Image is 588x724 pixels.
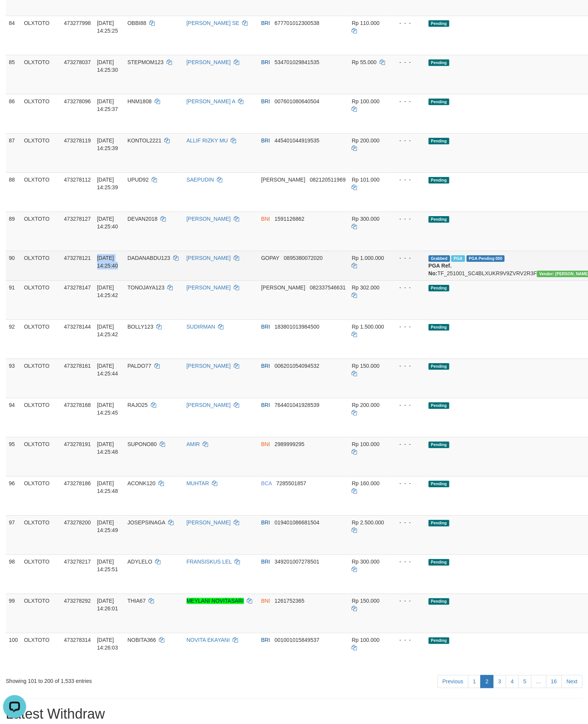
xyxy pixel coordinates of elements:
span: Rp 2.500.000 [352,519,384,526]
span: Pending [428,324,449,331]
span: Rp 160.000 [352,480,379,486]
span: Pending [428,216,449,223]
a: 1 [468,675,481,688]
span: [PERSON_NAME] [261,177,305,183]
span: [DATE] 14:25:40 [97,216,118,230]
span: Pending [428,363,449,370]
span: [DATE] 14:26:01 [97,598,118,612]
span: Pending [428,637,449,644]
span: [DATE] 14:25:42 [97,284,118,298]
a: SUDIRMAN [187,324,215,330]
span: Rp 150.000 [352,598,379,604]
span: BNI [261,441,270,447]
span: BOLLY123 [127,324,153,330]
span: 473278121 [64,255,91,261]
td: 85 [6,55,21,94]
span: Pending [428,99,449,105]
td: 94 [6,398,21,437]
a: [PERSON_NAME] [187,363,231,369]
a: [PERSON_NAME] [187,255,231,261]
span: 473278144 [64,324,91,330]
td: 89 [6,212,21,251]
div: - - - [393,323,422,331]
td: 93 [6,359,21,398]
td: 98 [6,554,21,593]
span: STEPMOM123 [127,59,164,65]
span: Rp 200.000 [352,137,379,144]
span: THIA67 [127,598,145,604]
td: 86 [6,94,21,133]
td: 99 [6,593,21,633]
span: Rp 300.000 [352,216,379,222]
a: MUHTAR [187,480,209,486]
span: [DATE] 14:25:42 [97,324,118,337]
div: - - - [393,58,422,66]
span: 473278217 [64,559,91,565]
span: BRI [261,137,270,144]
td: 96 [6,476,21,515]
span: BRI [261,324,270,330]
span: [DATE] 14:25:39 [97,137,118,151]
span: [DATE] 14:25:25 [97,20,118,34]
button: Open LiveChat chat widget [3,3,26,26]
span: 473278314 [64,637,91,643]
span: Rp 55.000 [352,59,377,65]
div: Showing 101 to 200 of 1,533 entries [6,674,239,685]
td: OLXTOTO [21,94,61,133]
span: Rp 101.000 [352,177,379,183]
span: PALDO77 [127,363,151,369]
span: Copy 006201054094532 to clipboard [274,363,319,369]
td: OLXTOTO [21,398,61,437]
span: 473278186 [64,480,91,486]
span: [DATE] 14:25:51 [97,559,118,572]
div: - - - [393,362,422,370]
td: OLXTOTO [21,55,61,94]
span: Marked by aubrezazulfa [451,255,464,262]
span: [DATE] 14:25:48 [97,441,118,455]
span: [DATE] 14:26:03 [97,637,118,651]
span: 473277998 [64,20,91,26]
a: FRANSISKUS LEL [187,559,232,565]
div: - - - [393,479,422,487]
div: - - - [393,558,422,565]
span: BRI [261,519,270,526]
td: OLXTOTO [21,476,61,515]
td: OLXTOTO [21,251,61,280]
span: Pending [428,177,449,183]
span: Copy 082337546631 to clipboard [310,284,345,291]
a: NOVITA EKAYANI [187,637,230,643]
a: [PERSON_NAME] [187,519,231,526]
span: PGA Pending [466,255,505,262]
div: - - - [393,284,422,291]
td: OLXTOTO [21,212,61,251]
span: HNM1808 [127,98,152,104]
span: BRI [261,363,270,369]
span: Copy 082120511969 to clipboard [310,177,345,183]
span: Rp 1.500.000 [352,324,384,330]
span: [DATE] 14:25:44 [97,363,118,377]
td: 88 [6,172,21,212]
span: RAJO25 [127,402,148,408]
td: OLXTOTO [21,554,61,593]
span: BRI [261,59,270,65]
span: Pending [428,559,449,565]
span: TONOJAYA123 [127,284,164,291]
a: ALLIF RIZKY MU [187,137,228,144]
div: - - - [393,440,422,448]
div: - - - [393,98,422,105]
span: Pending [428,441,449,448]
span: Copy 2989999295 to clipboard [274,441,304,447]
span: BRI [261,20,270,26]
h1: Latest Withdraw [6,706,582,722]
td: OLXTOTO [21,133,61,172]
div: - - - [393,137,422,144]
td: OLXTOTO [21,319,61,359]
span: [DATE] 14:25:39 [97,177,118,190]
span: Copy 764401041928539 to clipboard [274,402,319,408]
div: - - - [393,597,422,605]
span: Pending [428,402,449,409]
a: [PERSON_NAME] A [187,98,235,104]
span: Copy 677701012300538 to clipboard [274,20,319,26]
a: 2 [480,675,493,688]
td: 97 [6,515,21,554]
